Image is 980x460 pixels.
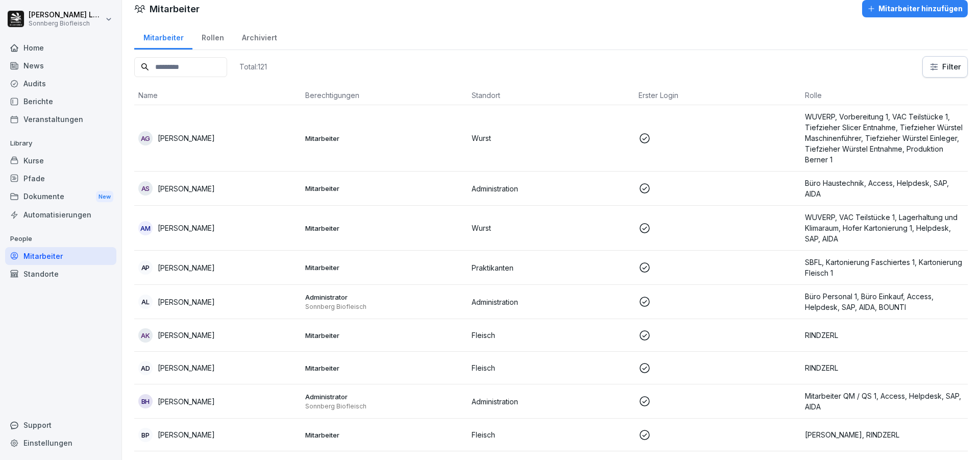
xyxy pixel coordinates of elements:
[634,86,801,105] th: Erster Login
[158,396,215,407] p: [PERSON_NAME]
[472,262,630,273] p: Praktikanten
[805,257,964,278] p: SBFL, Kartonierung Faschiertes 1, Kartonierung Fleisch 1
[805,391,964,412] p: Mitarbeiter QM / QS 1, Access, Helpdesk, SAP, AIDA
[158,262,215,273] p: [PERSON_NAME]
[158,183,215,194] p: [PERSON_NAME]
[305,303,464,311] p: Sonnberg Biofleisch
[5,187,116,206] div: Dokumente
[5,231,116,247] p: People
[5,187,116,206] a: DokumenteNew
[158,223,215,233] p: [PERSON_NAME]
[929,62,961,72] div: Filter
[138,260,153,275] div: AP
[192,23,233,50] a: Rollen
[305,224,464,233] p: Mitarbeiter
[805,111,964,165] p: WUVERP, Vorbereitung 1, VAC Teilstücke 1, Tiefzieher Slicer Entnahme, Tiefzieher Würstel Maschine...
[472,183,630,194] p: Administration
[472,330,630,341] p: Fleisch
[805,362,964,373] p: RINDZERL
[158,133,215,143] p: [PERSON_NAME]
[305,293,464,302] p: Administrator
[305,430,464,440] p: Mitarbeiter
[805,178,964,199] p: Büro Haustechnik, Access, Helpdesk, SAP, AIDA
[5,247,116,265] a: Mitarbeiter
[239,62,267,71] p: Total: 121
[305,392,464,401] p: Administrator
[29,11,103,19] p: [PERSON_NAME] Lumetsberger
[301,86,468,105] th: Berechtigungen
[158,362,215,373] p: [PERSON_NAME]
[472,223,630,233] p: Wurst
[5,39,116,57] a: Home
[29,20,103,27] p: Sonnberg Biofleisch
[801,86,968,105] th: Rolle
[134,86,301,105] th: Name
[138,394,153,408] div: BH
[472,133,630,143] p: Wurst
[158,429,215,440] p: [PERSON_NAME]
[805,212,964,244] p: WUVERP, VAC Teilstücke 1, Lagerhaltung und Klimaraum, Hofer Kartonierung 1, Helpdesk, SAP, AIDA
[305,263,464,272] p: Mitarbeiter
[305,402,464,410] p: Sonnberg Biofleisch
[472,297,630,307] p: Administration
[472,429,630,440] p: Fleisch
[158,297,215,307] p: [PERSON_NAME]
[867,3,963,14] div: Mitarbeiter hinzufügen
[5,416,116,434] div: Support
[138,428,153,442] div: BP
[5,135,116,152] p: Library
[5,57,116,75] a: News
[5,75,116,92] a: Audits
[5,265,116,283] a: Standorte
[472,362,630,373] p: Fleisch
[138,328,153,343] div: AK
[805,429,964,440] p: [PERSON_NAME], RINDZERL
[5,434,116,452] a: Einstellungen
[138,131,153,146] div: AG
[805,330,964,341] p: RINDZERL
[923,57,967,77] button: Filter
[138,361,153,375] div: AD
[233,23,286,50] a: Archiviert
[805,291,964,312] p: Büro Personal 1, Büro Einkauf, Access, Helpdesk, SAP, AIDA, BOUNTI
[96,191,113,203] div: New
[468,86,634,105] th: Standort
[305,134,464,143] p: Mitarbeiter
[472,396,630,407] p: Administration
[158,330,215,341] p: [PERSON_NAME]
[138,181,153,196] div: AS
[5,152,116,170] a: Kurse
[5,92,116,110] a: Berichte
[5,170,116,187] a: Pfade
[134,23,192,50] a: Mitarbeiter
[305,331,464,340] p: Mitarbeiter
[305,184,464,193] p: Mitarbeiter
[5,110,116,128] a: Veranstaltungen
[150,2,200,16] h1: Mitarbeiter
[5,206,116,224] a: Automatisierungen
[138,295,153,309] div: AL
[305,364,464,373] p: Mitarbeiter
[138,221,153,235] div: AM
